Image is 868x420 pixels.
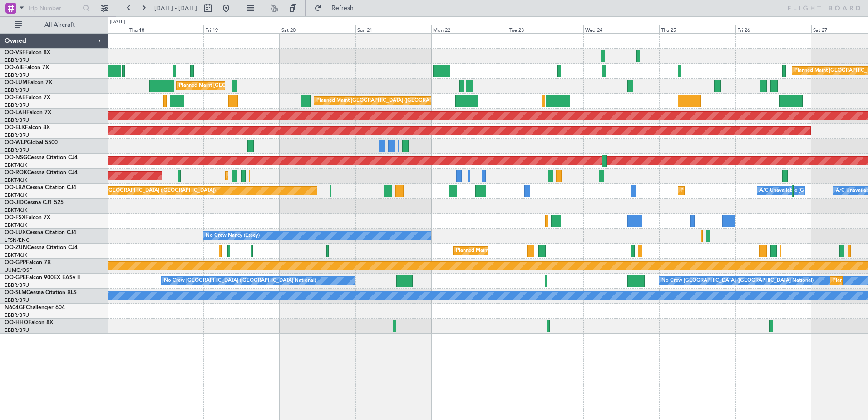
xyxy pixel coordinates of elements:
div: Planned Maint Kortrijk-[GEOGRAPHIC_DATA] [681,184,786,198]
span: N604GF [5,305,26,310]
span: OO-SLM [5,290,26,295]
span: OO-JID [5,200,24,205]
a: EBKT/KJK [5,222,27,229]
input: Trip Number [28,1,80,15]
a: EBBR/BRU [5,117,29,124]
a: LFSN/ENC [5,237,30,244]
div: Sun 21 [355,25,431,33]
a: EBBR/BRU [5,102,29,109]
span: OO-NSG [5,155,27,160]
div: Fri 19 [203,25,279,33]
a: EBKT/KJK [5,207,27,214]
span: OO-LUX [5,230,26,235]
a: OO-HHOFalcon 8X [5,320,53,325]
a: OO-WLPGlobal 5500 [5,140,58,145]
div: Wed 24 [583,25,659,33]
a: EBBR/BRU [5,147,29,154]
div: Mon 22 [431,25,507,33]
a: EBBR/BRU [5,327,29,334]
div: Planned Maint [GEOGRAPHIC_DATA] ([GEOGRAPHIC_DATA] National) [179,79,343,93]
div: Planned Maint [GEOGRAPHIC_DATA] ([GEOGRAPHIC_DATA] National) [316,94,481,108]
a: OO-LAHFalcon 7X [5,110,51,115]
div: Thu 18 [128,25,203,33]
a: OO-FAEFalcon 7X [5,95,50,100]
div: Tue 23 [508,25,583,33]
div: No Crew [GEOGRAPHIC_DATA] ([GEOGRAPHIC_DATA] National) [661,274,814,288]
div: Sat 20 [280,25,355,33]
div: Planned Maint Kortrijk-[GEOGRAPHIC_DATA] [456,244,562,258]
a: OO-LUXCessna Citation CJ4 [5,230,76,235]
button: Refresh [310,1,365,15]
a: OO-VSFFalcon 8X [5,50,50,55]
button: All Aircraft [10,18,99,32]
a: EBKT/KJK [5,177,27,184]
div: Planned Maint Kortrijk-[GEOGRAPHIC_DATA] [228,169,334,183]
a: EBKT/KJK [5,162,27,169]
a: OO-LUMFalcon 7X [5,80,52,85]
span: OO-GPE [5,275,26,280]
a: OO-GPEFalcon 900EX EASy II [5,275,80,280]
a: OO-NSGCessna Citation CJ4 [5,155,78,160]
a: OO-AIEFalcon 7X [5,65,49,70]
div: Fri 26 [735,25,811,33]
span: OO-LXA [5,185,26,190]
a: OO-LXACessna Citation CJ4 [5,185,76,190]
div: Planned Maint [GEOGRAPHIC_DATA] ([GEOGRAPHIC_DATA]) [73,184,216,198]
a: EBBR/BRU [5,297,29,304]
div: No Crew Nancy (Essey) [206,229,260,243]
span: OO-LUM [5,80,27,85]
span: OO-FSX [5,215,25,220]
a: OO-GPPFalcon 7X [5,260,51,265]
a: N604GFChallenger 604 [5,305,65,310]
span: OO-GPP [5,260,26,265]
a: OO-ZUNCessna Citation CJ4 [5,245,78,250]
span: [DATE] - [DATE] [154,4,197,12]
a: EBBR/BRU [5,312,29,319]
a: OO-JIDCessna CJ1 525 [5,200,64,205]
div: No Crew [GEOGRAPHIC_DATA] ([GEOGRAPHIC_DATA] National) [164,274,316,288]
a: EBBR/BRU [5,282,29,289]
a: EBBR/BRU [5,72,29,79]
span: OO-WLP [5,140,27,145]
span: OO-ZUN [5,245,27,250]
a: EBKT/KJK [5,252,27,259]
a: EBBR/BRU [5,87,29,94]
a: EBKT/KJK [5,192,27,199]
div: Thu 25 [659,25,735,33]
a: OO-FSXFalcon 7X [5,215,50,220]
span: OO-HHO [5,320,28,325]
div: [DATE] [110,18,125,26]
a: OO-ROKCessna Citation CJ4 [5,170,78,175]
span: OO-AIE [5,65,24,70]
span: All Aircraft [24,22,96,28]
a: OO-SLMCessna Citation XLS [5,290,77,295]
a: UUMO/OSF [5,267,32,274]
span: OO-ROK [5,170,27,175]
span: OO-FAE [5,95,25,100]
a: OO-ELKFalcon 8X [5,125,50,130]
span: Refresh [324,5,362,11]
span: OO-VSF [5,50,25,55]
span: OO-LAH [5,110,26,115]
span: OO-ELK [5,125,25,130]
a: EBBR/BRU [5,132,29,139]
a: EBBR/BRU [5,57,29,64]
